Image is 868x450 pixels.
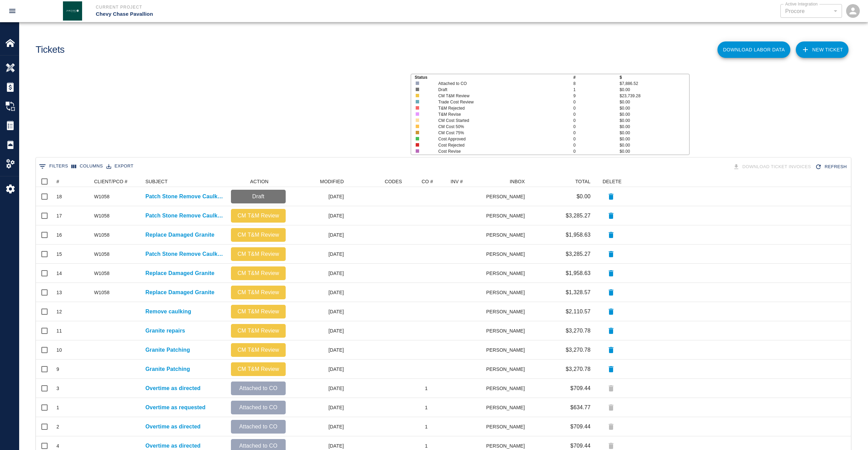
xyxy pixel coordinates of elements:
a: Granite Patching [145,346,190,354]
div: [PERSON_NAME] [487,340,528,360]
div: [DATE] [289,264,347,283]
div: CODES [385,176,402,187]
div: 10 [56,347,62,353]
div: [DATE] [289,302,347,321]
button: open drawer [4,3,21,19]
p: $1,328.57 [566,288,591,297]
h1: Tickets [36,44,65,55]
p: $0.00 [620,111,689,117]
div: 17 [56,212,62,219]
p: Attached to CO [438,80,560,87]
div: MODIFIED [320,176,344,187]
div: # [56,176,59,187]
a: Replace Damaged Granite [145,269,215,277]
div: 1 [425,423,428,430]
a: Remove caulking [145,308,191,316]
a: Overtime as directed [145,384,200,392]
div: [DATE] [289,225,347,245]
p: 0 [573,136,620,142]
div: 1 [56,404,59,411]
div: [PERSON_NAME] [487,417,528,436]
p: CM T&M Review [234,269,283,277]
a: Patch Stone Remove Caulking [145,250,224,258]
p: $3,270.78 [566,327,591,335]
div: # [53,176,91,187]
div: [DATE] [289,245,347,264]
div: W1058 [94,212,109,219]
div: [PERSON_NAME] [487,321,528,340]
div: 2 [56,423,59,430]
div: TOTAL [528,176,594,187]
p: 0 [573,117,620,124]
a: Overtime as directed [145,442,200,450]
p: $3,270.78 [566,365,591,373]
div: W1058 [94,193,109,200]
p: CM T&M Review [234,308,283,316]
div: DELETE [594,176,628,187]
div: W1058 [94,289,109,296]
div: DELETE [603,176,621,187]
p: CM T&M Review [438,93,560,99]
p: Attached to CO [234,403,283,412]
div: ACTION [250,176,269,187]
p: $3,285.27 [566,212,591,220]
p: $0.00 [620,87,689,93]
p: $0.00 [620,99,689,105]
p: $7,886.52 [620,80,689,87]
a: Granite Patching [145,365,190,373]
div: [PERSON_NAME] [487,187,528,206]
p: Trade Cost Review [438,99,560,105]
p: CM T&M Review [234,250,283,258]
div: 18 [56,193,62,200]
div: [PERSON_NAME] [487,264,528,283]
div: [DATE] [289,340,347,360]
img: Janeiro Inc [63,1,82,21]
div: [DATE] [289,283,347,302]
a: Patch Stone Remove Caulking [145,212,224,220]
p: 0 [573,130,620,136]
p: CM T&M Review [234,365,283,373]
button: Select columns [70,161,105,172]
button: Refresh [814,161,850,173]
div: 4 [56,442,59,449]
div: 11 [56,327,62,334]
a: Overtime as requested [145,403,206,412]
button: Export [105,161,135,172]
p: $709.44 [570,442,591,450]
p: $0.00 [620,148,689,154]
p: Current Project [96,4,471,10]
div: Procore [785,7,837,15]
div: 1 [425,442,428,449]
p: CM Cost 75% [438,130,560,136]
p: CM T&M Review [234,212,283,220]
div: [DATE] [289,187,347,206]
p: T&M Revise [438,111,560,117]
label: Active Integration [785,1,818,7]
p: Status [415,74,573,80]
div: Refresh the list [814,161,850,173]
p: CM T&M Review [234,346,283,354]
a: Replace Damaged Granite [145,231,215,239]
div: [PERSON_NAME] [487,398,528,417]
div: [DATE] [289,360,347,379]
p: $0.00 [620,136,689,142]
p: $1,958.63 [566,231,591,239]
div: ACTION [228,176,289,187]
p: Cost Revise [438,148,560,154]
p: 0 [573,105,620,111]
div: 16 [56,232,62,238]
a: Granite repairs [145,327,185,335]
button: Download Labor Data [717,41,790,58]
div: W1058 [94,270,109,277]
p: $0.00 [620,117,689,124]
div: [PERSON_NAME] [487,283,528,302]
p: # [573,74,620,80]
div: 15 [56,251,62,258]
